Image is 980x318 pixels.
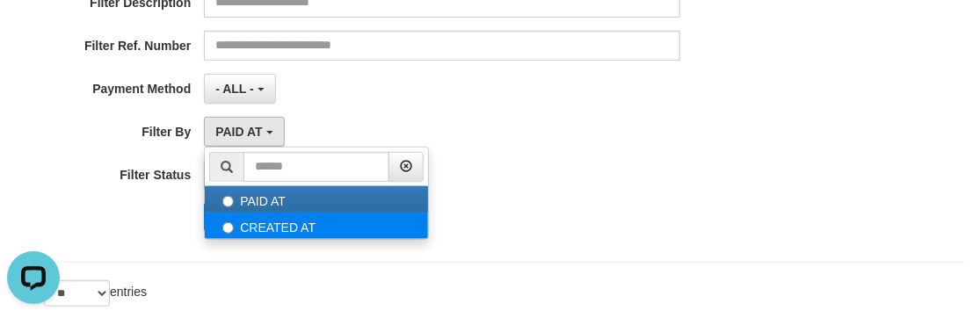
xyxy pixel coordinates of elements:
span: - ALL - [215,82,254,96]
button: - ALL - [204,74,275,104]
span: PAID AT [215,125,262,139]
input: CREATED AT [222,222,234,234]
label: PAID AT [205,186,428,213]
button: Open LiveChat chat widget [7,7,60,60]
button: PAID AT [204,117,284,147]
input: PAID AT [222,196,234,207]
label: Show entries [13,280,147,307]
label: CREATED AT [205,213,428,239]
select: Showentries [44,280,110,307]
